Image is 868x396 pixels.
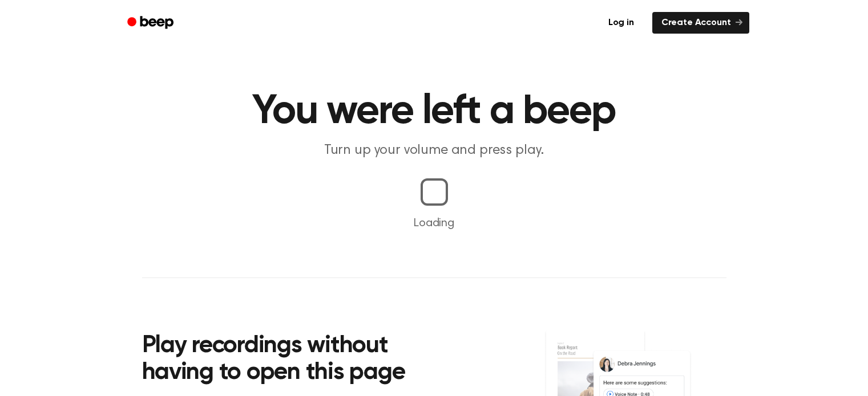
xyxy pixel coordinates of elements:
[142,91,726,132] h1: You were left a beep
[597,10,645,36] a: Log in
[142,333,450,387] h2: Play recordings without having to open this page
[215,141,653,160] p: Turn up your volume and press play.
[652,12,749,34] a: Create Account
[14,215,854,232] p: Loading
[119,12,184,34] a: Beep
